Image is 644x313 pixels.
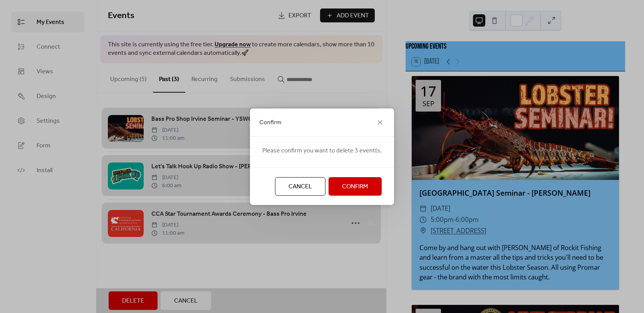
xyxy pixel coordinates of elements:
button: Cancel [275,177,325,196]
span: Confirm [342,182,368,191]
span: Confirm [259,118,282,127]
span: Cancel [288,182,312,191]
button: Confirm [329,177,382,196]
span: Please confirm you want to delete 3 event(s. [262,146,382,156]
